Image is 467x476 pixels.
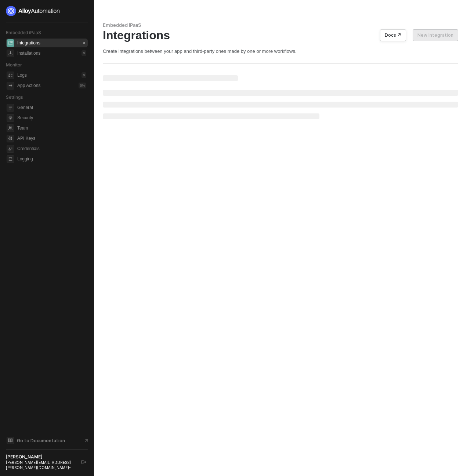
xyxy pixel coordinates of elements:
[7,72,14,79] span: icon-logs
[7,155,14,163] span: logging
[6,30,41,35] span: Embedded iPaaS
[17,113,86,122] span: Security
[17,40,40,46] div: Integrations
[7,124,14,132] span: team
[7,82,14,90] span: icon-app-actions
[6,6,88,16] a: logo
[17,124,86,132] span: Team
[17,50,40,57] div: Installations
[6,6,60,16] img: logo
[103,22,458,28] div: Embedded iPaaS
[17,144,86,153] span: Credentials
[82,72,86,78] div: 0
[6,62,22,68] span: Monitor
[7,104,14,112] span: general
[6,94,23,100] span: Settings
[83,437,90,444] span: document-arrow
[82,460,86,464] span: logout
[6,460,75,470] div: [PERSON_NAME][EMAIL_ADDRESS][PERSON_NAME][DOMAIN_NAME] •
[79,83,86,88] div: 0 %
[17,134,86,143] span: API Keys
[17,437,65,444] span: Go to Documentation
[413,29,458,41] button: New Integration
[103,48,458,54] div: Create integrations between your app and third-party ones made by one or more workflows.
[6,436,88,445] a: Knowledge Base
[82,40,86,46] div: 0
[82,50,86,56] div: 0
[385,32,401,38] div: Docs ↗
[17,83,40,89] div: App Actions
[17,72,27,79] div: Logs
[7,39,14,47] span: integrations
[7,437,14,444] span: documentation
[6,454,75,460] div: [PERSON_NAME]
[17,155,86,163] span: Logging
[380,29,406,41] button: Docs ↗
[7,135,14,142] span: api-key
[103,28,458,42] div: Integrations
[7,145,14,153] span: credentials
[7,50,14,57] span: installations
[7,114,14,122] span: security
[17,103,86,112] span: General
